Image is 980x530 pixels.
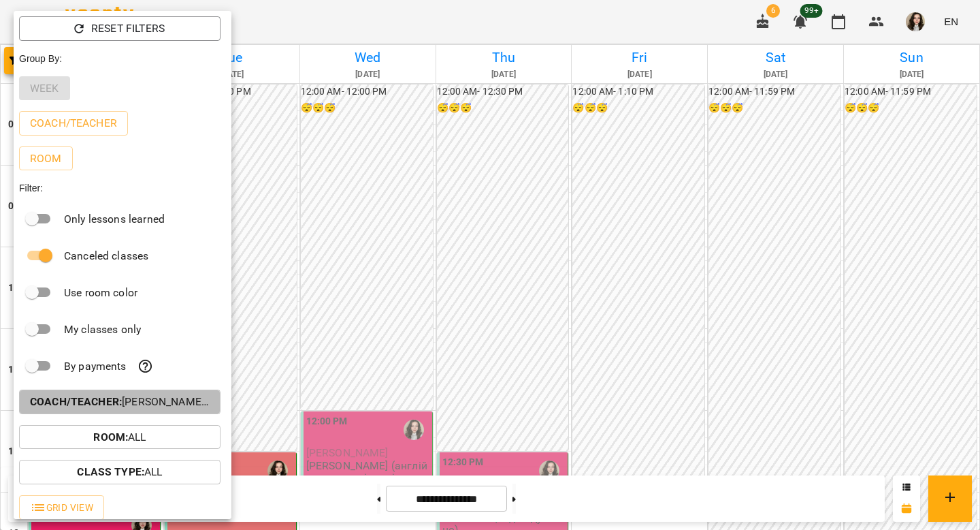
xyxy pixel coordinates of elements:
[64,248,148,264] p: Canceled classes
[30,394,210,410] p: [PERSON_NAME] (а)
[19,16,220,41] button: Reset Filters
[30,395,122,408] b: Coach/Teacher :
[64,211,165,228] p: Only lessons learned
[14,46,231,71] div: Group By:
[30,151,62,167] p: Room
[64,358,127,375] p: By payments
[91,20,165,37] p: Reset Filters
[64,322,141,338] p: My classes only
[30,499,93,516] span: Grid View
[19,495,104,520] button: Grid View
[64,285,137,301] p: Use room color
[19,146,73,171] button: Room
[14,176,231,200] div: Filter:
[19,111,128,136] button: Coach/Teacher
[93,429,146,446] p: All
[77,464,162,480] p: All
[19,460,220,484] button: Class Type:All
[19,425,220,450] button: Room:All
[77,465,144,478] b: Class Type :
[93,431,128,443] b: Room :
[19,390,220,414] button: Coach/Teacher:[PERSON_NAME] (а)
[30,115,117,131] p: Coach/Teacher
